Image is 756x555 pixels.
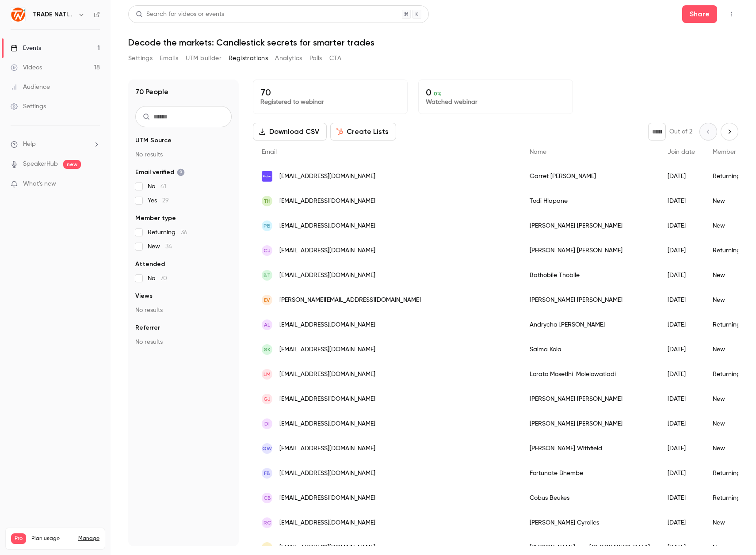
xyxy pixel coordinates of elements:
span: No [148,182,166,191]
span: Plan usage [31,535,73,542]
span: [EMAIL_ADDRESS][DOMAIN_NAME] [279,246,375,255]
p: Registered to webinar [260,98,400,106]
span: RC [263,519,271,527]
span: GJ [263,395,271,403]
img: protonmail.com [262,171,272,182]
div: [PERSON_NAME] [PERSON_NAME] [521,411,659,436]
span: [EMAIL_ADDRESS][DOMAIN_NAME] [279,518,375,528]
span: [EMAIL_ADDRESS][DOMAIN_NAME] [279,395,375,404]
span: New [148,242,172,251]
button: Emails [160,51,178,65]
p: Watched webinar [426,98,565,106]
button: Create Lists [330,123,396,141]
span: [EMAIL_ADDRESS][DOMAIN_NAME] [279,494,375,503]
div: [DATE] [659,362,704,387]
p: No results [135,306,232,315]
h1: Decode the markets: Candlestick secrets for smarter trades [128,37,738,48]
button: Polls [309,51,322,65]
p: No results [135,338,232,346]
span: [EMAIL_ADDRESS][DOMAIN_NAME] [279,197,375,206]
span: [EMAIL_ADDRESS][DOMAIN_NAME] [279,172,375,181]
a: Manage [78,535,99,542]
span: FB [264,469,270,477]
span: Returning [148,228,187,237]
span: CB [263,494,271,502]
div: [DATE] [659,411,704,436]
span: Yes [148,196,169,205]
p: Out of 2 [669,127,692,136]
li: help-dropdown-opener [11,140,100,149]
span: No [148,274,167,283]
div: [PERSON_NAME] [PERSON_NAME] [521,213,659,238]
div: Lorato Mosetlhi-Molelowatladi [521,362,659,387]
span: 29 [162,198,169,204]
div: [DATE] [659,486,704,510]
div: [DATE] [659,337,704,362]
span: Views [135,292,153,300]
iframe: Noticeable Trigger [89,180,100,188]
span: Name [530,149,546,155]
span: [EMAIL_ADDRESS][DOMAIN_NAME] [279,221,375,231]
div: Cobus Beukes [521,486,659,510]
span: PB [263,222,271,230]
span: [EMAIL_ADDRESS][DOMAIN_NAME] [279,444,375,453]
button: CTA [329,51,341,65]
span: Email [262,149,277,155]
span: AL [264,321,270,329]
span: TH [263,197,271,205]
span: [EMAIL_ADDRESS][DOMAIN_NAME] [279,543,375,552]
span: [EMAIL_ADDRESS][DOMAIN_NAME] [279,271,375,280]
span: Help [23,140,36,149]
div: Andrycha [PERSON_NAME] [521,312,659,337]
span: [EMAIL_ADDRESS][DOMAIN_NAME] [279,320,375,330]
span: 41 [160,183,166,190]
div: [PERSON_NAME] Cyrolies [521,510,659,535]
span: Pro [11,533,26,544]
span: LM [263,370,271,378]
span: What's new [23,179,56,189]
p: No results [135,150,232,159]
div: Garret [PERSON_NAME] [521,164,659,189]
span: [EMAIL_ADDRESS][DOMAIN_NAME] [279,370,375,379]
div: Todi Hlapane [521,189,659,213]
h6: TRADE NATION [33,10,74,19]
div: [PERSON_NAME] Withfield [521,436,659,461]
div: Bathobile Thobile [521,263,659,288]
span: QW [262,445,272,452]
div: [DATE] [659,189,704,213]
div: [DATE] [659,288,704,312]
button: Analytics [275,51,302,65]
span: DI [264,420,270,428]
p: 70 [260,87,400,98]
span: Member type [135,214,176,223]
button: Settings [128,51,153,65]
span: 36 [181,229,187,236]
span: Join date [668,149,695,155]
div: Videos [11,63,42,72]
div: [DATE] [659,387,704,411]
span: 34 [165,243,172,250]
span: Referrer [135,323,160,332]
div: [DATE] [659,510,704,535]
div: Fortunate Bhembe [521,461,659,486]
div: [DATE] [659,164,704,189]
button: Registrations [229,51,268,65]
div: [DATE] [659,461,704,486]
span: Member type [713,149,751,155]
span: Attended [135,260,165,269]
span: [EMAIL_ADDRESS][DOMAIN_NAME] [279,345,375,354]
div: [DATE] [659,238,704,263]
span: CJ [263,247,271,255]
div: [DATE] [659,312,704,337]
div: [DATE] [659,263,704,288]
div: Salma Kola [521,337,659,362]
div: Search for videos or events [136,10,224,19]
span: SK [264,346,271,354]
div: [PERSON_NAME] [PERSON_NAME] [521,288,659,312]
div: Events [11,44,41,53]
div: Audience [11,83,50,91]
div: [PERSON_NAME] [PERSON_NAME] [521,238,659,263]
span: Av [263,544,271,551]
span: EV [264,296,270,304]
p: 0 [426,87,565,98]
